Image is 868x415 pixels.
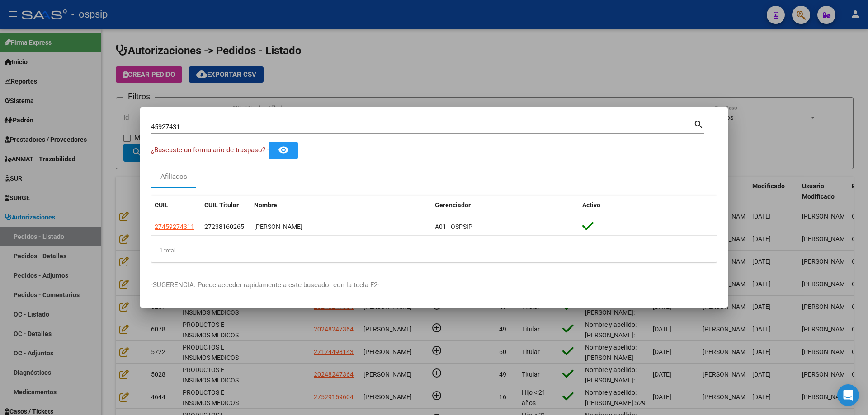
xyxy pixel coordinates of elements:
[151,146,269,154] span: ¿Buscaste un formulario de traspaso? -
[837,384,859,406] div: Open Intercom Messenger
[254,201,277,209] span: Nombre
[254,222,428,232] div: [PERSON_NAME]
[151,280,717,290] p: -SUGERENCIA: Puede acceder rapidamente a este buscador con la tecla F2-
[155,223,194,230] span: 27459274311
[278,145,289,155] mat-icon: remove_red_eye
[579,196,717,215] datatable-header-cell: Activo
[435,201,471,209] span: Gerenciador
[204,201,239,209] span: CUIL Titular
[431,196,579,215] datatable-header-cell: Gerenciador
[582,201,600,209] span: Activo
[151,196,201,215] datatable-header-cell: CUIL
[250,196,431,215] datatable-header-cell: Nombre
[151,239,717,262] div: 1 total
[204,223,244,230] span: 27238160265
[693,118,704,129] mat-icon: search
[155,201,168,209] span: CUIL
[201,196,250,215] datatable-header-cell: CUIL Titular
[160,172,187,182] div: Afiliados
[435,223,472,230] span: A01 - OSPSIP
